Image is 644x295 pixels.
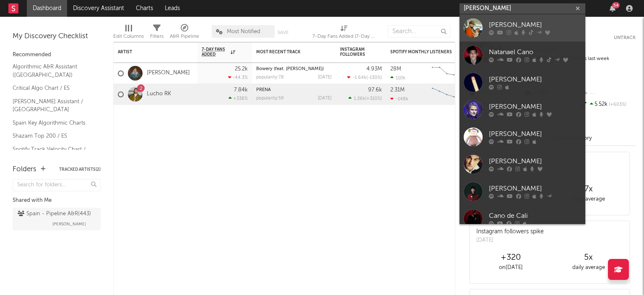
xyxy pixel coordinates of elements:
div: [PERSON_NAME] [489,102,581,112]
div: on [DATE] [472,263,550,273]
div: A&R Pipeline [170,31,199,42]
div: PREÑÁ [256,88,332,92]
svg: Chart title [428,63,466,84]
div: -- [580,88,636,99]
div: A&R Pipeline [170,21,199,45]
div: Natanael Cano [489,47,581,57]
a: [PERSON_NAME] [460,123,585,151]
a: Critical Algo Chart / ES [13,84,92,93]
svg: Chart title [428,84,466,105]
div: Filters [150,31,164,42]
div: Folders [13,164,36,175]
a: Spain - Pipeline A&R(443)[PERSON_NAME] [13,208,101,230]
a: [PERSON_NAME] [460,96,585,123]
div: Instagram Followers [340,47,369,57]
span: 1.26k [354,97,365,101]
span: Most Notified [227,29,260,34]
div: Most Recent Track [256,50,319,55]
span: -130 % [368,76,381,80]
div: [DATE] [476,236,544,245]
div: popularity: 59 [256,96,284,101]
div: -148k [390,96,408,102]
div: Cano de Cali [489,211,581,221]
div: 25.2k [235,66,248,72]
a: Natanael Cano [460,42,585,69]
div: 7.84k [234,87,248,93]
div: [PERSON_NAME] [489,157,581,167]
div: daily average [550,263,627,273]
a: Shazam Top 200 / ES [13,131,92,141]
a: [PERSON_NAME] [460,69,585,96]
a: [PERSON_NAME] [460,151,585,178]
div: 2.31M [390,87,405,93]
div: 5.52k [580,99,636,110]
div: 7 x [550,184,627,194]
div: 7-Day Fans Added (7-Day Fans Added) [312,31,375,42]
a: [PERSON_NAME] Assistant / [GEOGRAPHIC_DATA] [13,97,92,114]
div: 97.6k [368,87,382,93]
a: PREÑÁ [256,88,271,92]
div: 28M [390,66,401,72]
div: +338 % [229,96,248,101]
input: Search for artists [460,3,585,14]
a: Bowery (feat. [PERSON_NAME]) [256,67,324,71]
button: Save [278,30,288,35]
a: [PERSON_NAME] [460,14,585,42]
div: popularity: 78 [256,75,284,80]
button: Tracked Artists(2) [59,167,101,172]
div: ( ) [347,75,382,80]
a: [PERSON_NAME] [460,178,585,205]
div: Artist [118,50,181,55]
span: +603 % [608,102,626,107]
div: +320 [472,253,550,263]
div: My Discovery Checklist [13,31,101,42]
div: Recommended [13,50,101,60]
span: -1.64k [353,76,366,80]
input: Search... [388,25,451,38]
div: [PERSON_NAME] [489,129,581,139]
div: Edit Columns [113,31,144,42]
div: [PERSON_NAME] [489,184,581,194]
div: [DATE] [318,96,332,101]
a: Cano de Cali [460,205,585,232]
input: Search for folders... [13,179,101,191]
div: daily average [550,194,627,204]
a: Spain Key Algorithmic Charts [13,118,92,128]
span: [PERSON_NAME] [52,219,86,229]
div: ( ) [348,96,382,101]
div: [PERSON_NAME] [489,75,581,85]
div: 4.93M [366,66,382,72]
span: 7-Day Fans Added [202,47,229,57]
div: 110k [390,75,405,81]
a: Lucho RK [147,91,171,98]
a: Spotify Track Velocity Chart / ES [13,145,92,162]
div: 54 [612,2,620,8]
div: Spain - Pipeline A&R ( 443 ) [18,209,91,219]
span: +310 % [366,97,381,101]
button: 54 [610,5,615,12]
div: [DATE] [318,75,332,80]
div: -44.3 % [228,75,248,80]
button: Untrack [614,34,636,42]
a: [PERSON_NAME] [147,70,190,77]
div: 7-Day Fans Added (7-Day Fans Added) [312,21,375,45]
div: Shared with Me [13,196,101,206]
div: [PERSON_NAME] [489,20,581,30]
div: Bowery (feat. Kings of Leon) [256,67,332,71]
a: Algorithmic A&R Assistant ([GEOGRAPHIC_DATA]) [13,62,92,79]
div: 5 x [550,253,627,263]
div: Spotify Monthly Listeners [390,50,453,55]
div: Filters [150,21,164,45]
div: Instagram followers spike [476,227,544,236]
div: Edit Columns [113,21,144,45]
